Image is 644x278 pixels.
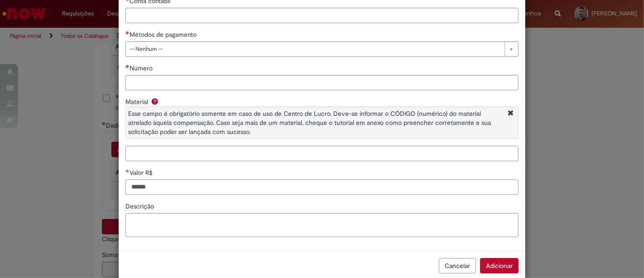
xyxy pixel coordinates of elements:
[125,75,519,90] input: Número
[150,98,161,105] span: Ajuda para Material
[130,30,198,39] span: Métodos de pagamento
[125,65,130,68] span: Necessários
[130,169,154,177] span: Valor R$
[125,202,156,210] span: Descrição
[128,109,491,136] span: Esse campo é obrigatório somente em caso de uso de Centro de Lucro. Deve-se informar o CÓDIGO (nu...
[480,258,519,273] button: Adicionar
[125,146,519,161] input: Material
[125,179,519,195] input: Valor R$
[439,258,476,273] button: Cancelar
[130,42,500,56] span: -- Nenhum --
[125,31,130,35] span: Necessários
[125,98,150,106] span: Material
[125,213,519,237] textarea: Descrição
[505,109,516,119] i: Fechar More information Por question_material
[130,64,154,72] span: Número
[125,169,130,173] span: Obrigatório Preenchido
[125,8,519,23] input: Conta contábil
